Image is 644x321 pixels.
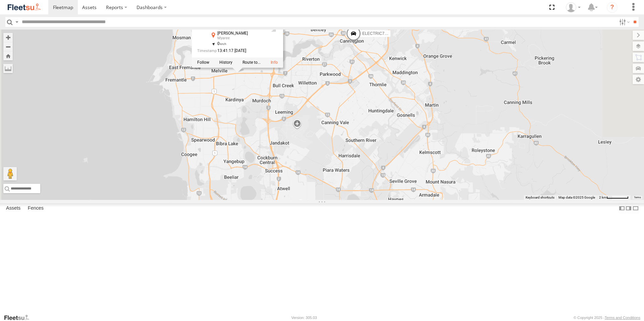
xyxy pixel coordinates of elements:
[7,3,42,12] img: fleetsu-logo-horizontal.svg
[634,196,641,199] a: Terms
[217,42,226,46] span: 0
[197,60,209,65] label: Realtime tracking of Asset
[270,27,278,33] div: GSM Signal = 4
[632,203,639,213] label: Hide Summary Table
[3,42,13,51] button: Zoom out
[271,60,278,65] a: View Asset Details
[14,17,19,27] label: Search Query
[574,316,640,320] div: © Copyright 2025 -
[605,316,640,320] a: Terms and Conditions
[3,33,13,42] button: Zoom in
[291,316,317,320] div: Version: 305.03
[619,203,625,213] label: Dock Summary Table to the Left
[217,32,264,36] div: [PERSON_NAME]
[362,31,421,36] span: ELECTRIC7 - [PERSON_NAME]
[599,196,606,199] span: 2 km
[633,75,644,84] label: Map Settings
[625,203,632,213] label: Dock Summary Table to the Right
[217,37,264,41] div: Myaree
[3,167,17,180] button: Drag Pegman onto the map to open Street View
[3,64,13,73] label: Measure
[558,196,595,199] span: Map data ©2025 Google
[3,51,13,60] button: Zoom Home
[219,60,232,65] label: View Asset History
[597,195,631,200] button: Map scale: 2 km per 62 pixels
[3,204,24,213] label: Assets
[526,195,554,200] button: Keyboard shortcuts
[243,60,261,65] label: Route To Location
[563,2,583,12] div: Wayne Betts
[616,17,631,27] label: Search Filter Options
[607,2,618,13] i: ?
[197,49,264,53] div: Date/time of location update
[4,314,35,321] a: Visit our Website
[24,204,47,213] label: Fences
